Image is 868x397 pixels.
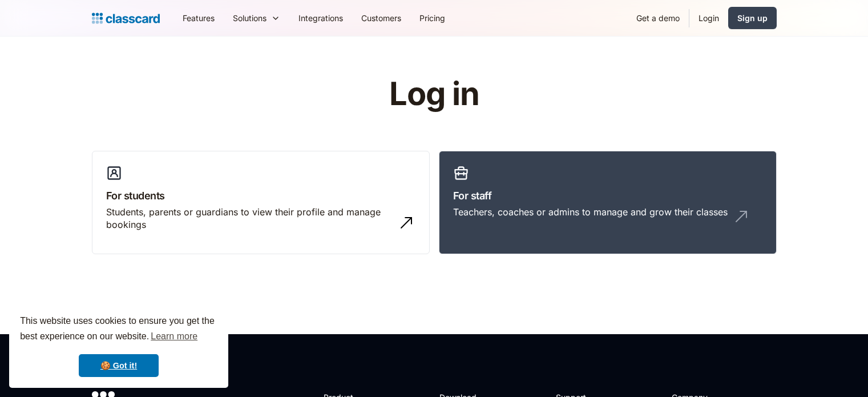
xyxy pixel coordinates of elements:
[410,5,454,31] a: Pricing
[79,354,159,377] a: dismiss cookie message
[173,5,224,31] a: Features
[737,12,768,24] div: Sign up
[253,77,615,112] h1: Log in
[352,5,410,31] a: Customers
[233,12,267,24] div: Solutions
[106,206,393,231] div: Students, parents or guardians to view their profile and manage bookings
[439,151,777,255] a: For staffTeachers, coaches or admins to manage and grow their classes
[689,5,728,31] a: Login
[224,5,289,31] div: Solutions
[289,5,352,31] a: Integrations
[106,188,415,203] h3: For students
[453,206,728,218] div: Teachers, coaches or admins to manage and grow their classes
[9,303,228,388] div: cookieconsent
[627,5,689,31] a: Get a demo
[453,188,762,203] h3: For staff
[92,151,430,255] a: For studentsStudents, parents or guardians to view their profile and manage bookings
[20,314,217,345] span: This website uses cookies to ensure you get the best experience on our website.
[149,328,199,345] a: learn more about cookies
[92,10,160,26] a: home
[728,7,777,29] a: Sign up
